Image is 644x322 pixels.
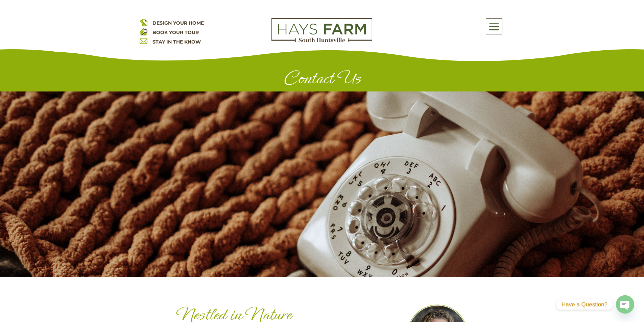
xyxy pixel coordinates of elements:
img: Logo [271,18,372,43]
h1: Contact Us [140,68,505,91]
a: STAY IN THE KNOW [152,39,201,45]
img: book your home tour [140,28,147,35]
a: BOOK YOUR TOUR [152,29,199,35]
a: hays farm homes huntsville development [271,38,372,44]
